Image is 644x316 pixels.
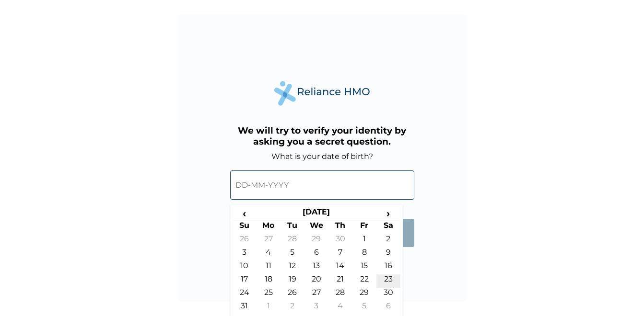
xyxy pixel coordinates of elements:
[376,301,400,315] td: 6
[281,248,304,261] td: 5
[257,288,281,301] td: 25
[257,274,281,288] td: 18
[233,221,257,234] th: Su
[328,234,352,248] td: 30
[304,248,328,261] td: 6
[376,261,400,274] td: 16
[352,301,376,315] td: 5
[376,274,400,288] td: 23
[257,248,281,261] td: 4
[233,234,257,248] td: 26
[352,288,376,301] td: 29
[304,274,328,288] td: 20
[304,221,328,234] th: We
[376,207,400,219] span: ›
[304,301,328,315] td: 3
[230,170,414,200] input: DD-MM-YYYY
[257,221,281,234] th: Mo
[328,248,352,261] td: 7
[233,301,257,315] td: 31
[304,288,328,301] td: 27
[376,234,400,248] td: 2
[271,152,373,161] label: What is your date of birth?
[352,274,376,288] td: 22
[304,261,328,274] td: 13
[233,248,257,261] td: 3
[233,207,257,219] span: ‹
[352,248,376,261] td: 8
[376,221,400,234] th: Sa
[257,207,376,221] th: [DATE]
[352,261,376,274] td: 15
[230,125,414,147] h3: We will try to verify your identity by asking you a secret question.
[257,234,281,248] td: 27
[233,261,257,274] td: 10
[281,301,304,315] td: 2
[328,274,352,288] td: 21
[281,234,304,248] td: 28
[328,301,352,315] td: 4
[257,261,281,274] td: 11
[233,288,257,301] td: 24
[328,261,352,274] td: 14
[376,248,400,261] td: 9
[281,274,304,288] td: 19
[281,288,304,301] td: 26
[352,234,376,248] td: 1
[281,261,304,274] td: 12
[274,81,370,105] img: Reliance Health's Logo
[304,234,328,248] td: 29
[281,221,304,234] th: Tu
[257,301,281,315] td: 1
[328,221,352,234] th: Th
[376,288,400,301] td: 30
[233,274,257,288] td: 17
[352,221,376,234] th: Fr
[328,288,352,301] td: 28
